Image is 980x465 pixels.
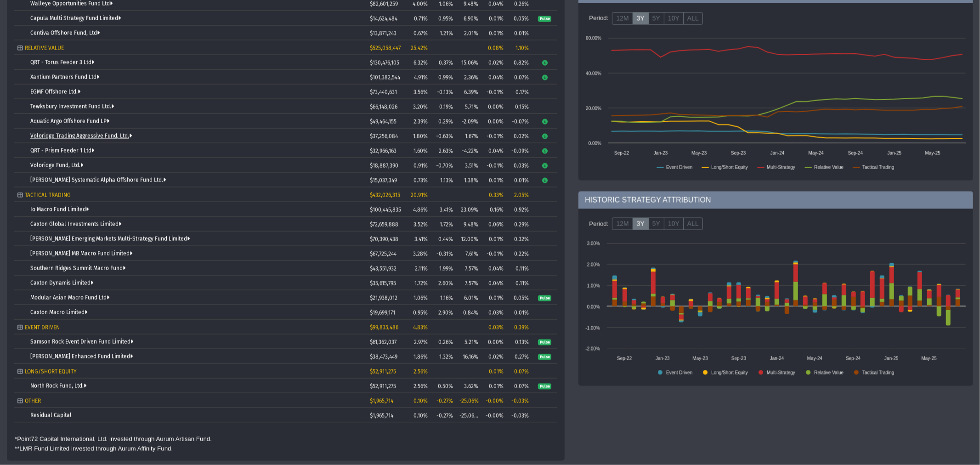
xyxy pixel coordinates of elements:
[414,74,428,81] span: 4.91%
[482,202,507,216] td: 0.16%
[507,334,532,349] td: 0.13%
[456,158,482,172] td: 3.51%
[586,325,600,330] text: -1.00%
[456,202,482,216] td: 23.09%
[884,356,899,361] text: Jan-25
[482,408,507,422] td: -0.00%
[456,11,482,25] td: 6.90%
[414,119,428,125] span: 2.39%
[411,45,428,51] span: 25.42%
[414,177,428,184] span: 0.73%
[482,290,507,305] td: 0.01%
[431,290,456,305] td: 1.16%
[456,334,482,349] td: 5.21%
[25,192,71,198] span: TACTICAL TRADING
[456,408,482,422] td: -25.06%
[925,150,941,155] text: May-25
[30,206,89,213] a: Io Macro Fund Limited
[538,353,551,360] a: Pulse
[482,305,507,319] td: 0.03%
[482,113,507,128] td: 0.00%
[482,216,507,231] td: 0.06%
[370,16,397,22] span: $14,624,484
[482,261,507,275] td: 0.04%
[482,55,507,69] td: 0.02%
[431,113,456,128] td: 0.29%
[413,133,428,140] span: 1.80%
[482,246,507,261] td: -0.01%
[370,354,397,360] span: $38,473,449
[370,1,398,7] span: $82,601,259
[683,12,703,25] label: ALL
[538,15,551,22] a: Pulse
[456,128,482,143] td: 1.67%
[510,192,529,198] div: 2.05%
[585,11,612,26] div: Period:
[370,104,397,110] span: $66,148,026
[30,177,166,183] a: [PERSON_NAME] Systematic Alpha Offshore Fund Ltd.
[612,12,633,25] label: 12M
[507,55,532,69] td: 0.82%
[586,106,601,111] text: 20.00%
[431,172,456,187] td: 1.13%
[370,163,398,169] span: $18,887,390
[587,262,600,267] text: 2.00%
[538,339,551,345] a: Pulse
[431,55,456,69] td: 0.37%
[370,133,398,140] span: $37,256,084
[30,118,109,125] a: Aquatic Argo Offshore Fund LP
[30,309,87,316] a: Caxton Macro Limited
[711,370,748,375] text: Long/Short Equity
[507,246,532,261] td: 0.22%
[807,356,823,361] text: May-24
[485,192,504,198] div: 0.33%
[507,99,532,113] td: 0.15%
[770,150,785,155] text: Jan-24
[693,356,708,361] text: May-23
[664,217,684,230] label: 10Y
[431,158,456,172] td: -0.70%
[431,378,456,393] td: 0.50%
[30,250,132,257] a: [PERSON_NAME] MB Macro Fund Limited
[431,275,456,290] td: 2.60%
[507,290,532,305] td: 0.05%
[731,356,747,361] text: Sep-23
[431,246,456,261] td: -0.31%
[538,295,551,301] a: Pulse
[456,261,482,275] td: 7.57%
[370,280,396,287] span: $35,615,795
[507,25,532,40] td: 0.01%
[414,163,428,169] span: 0.91%
[459,398,478,404] div: -25.06%
[431,25,456,40] td: 1.21%
[456,378,482,393] td: 3.62%
[683,217,703,230] label: ALL
[431,334,456,349] td: 0.26%
[587,241,600,246] text: 3.00%
[510,45,529,51] div: 1.10%
[482,11,507,25] td: 0.01%
[507,231,532,246] td: 0.32%
[482,99,507,113] td: 0.00%
[456,246,482,261] td: 7.61%
[25,398,41,404] span: OTHER
[370,177,397,184] span: $15,037,349
[414,339,428,346] span: 2.97%
[507,158,532,172] td: 0.03%
[30,162,83,169] a: Voloridge Fund, Ltd.
[414,280,428,287] span: 1.72%
[370,339,397,346] span: $61,362,037
[30,103,114,110] a: Tewksbury Investment Fund Ltd.
[587,283,600,288] text: 1.00%
[656,356,670,361] text: Jan-23
[691,150,707,155] text: May-23
[431,143,456,158] td: 2.63%
[538,339,551,346] span: Pulse
[507,11,532,25] td: 0.05%
[431,216,456,231] td: 1.72%
[30,383,86,389] a: North Rock Fund, Ltd.
[666,370,692,375] text: Event Driven
[434,398,453,404] div: -0.27%
[617,356,632,361] text: Sep-22
[809,150,824,155] text: May-24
